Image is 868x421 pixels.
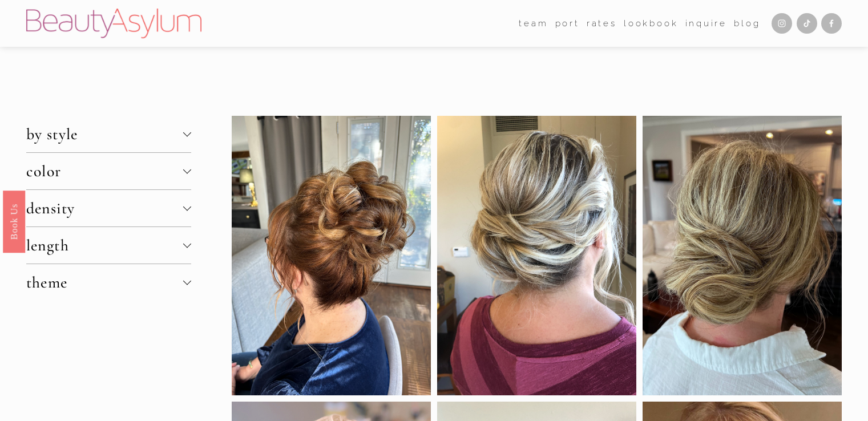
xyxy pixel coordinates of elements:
[555,15,580,32] a: port
[26,153,191,189] button: color
[26,264,191,301] button: theme
[3,191,25,253] a: Book Us
[26,273,183,292] span: theme
[519,16,548,31] span: team
[624,15,678,32] a: Lookbook
[519,15,548,32] a: folder dropdown
[26,9,201,38] img: Beauty Asylum | Bridal Hair &amp; Makeup Charlotte &amp; Atlanta
[797,13,817,34] a: TikTok
[772,13,792,34] a: Instagram
[26,236,183,255] span: length
[26,190,191,226] button: density
[26,199,183,218] span: density
[26,116,191,152] button: by style
[587,15,617,32] a: Rates
[26,161,183,181] span: color
[685,15,728,32] a: Inquire
[26,124,183,144] span: by style
[734,15,760,32] a: Blog
[821,13,842,34] a: Facebook
[26,227,191,264] button: length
